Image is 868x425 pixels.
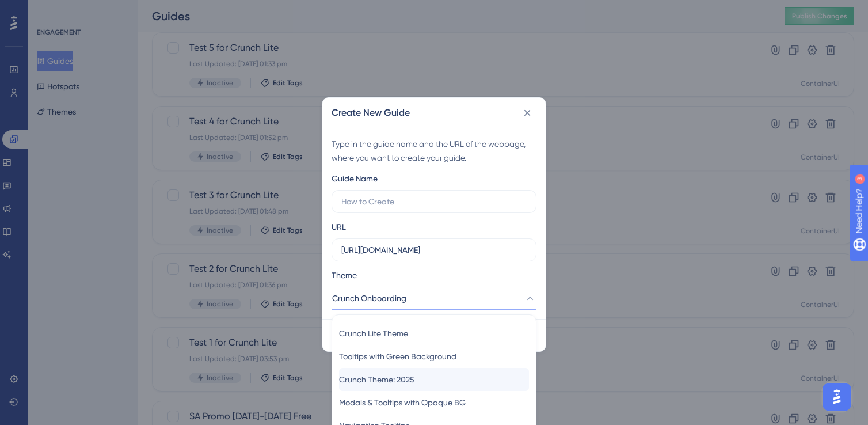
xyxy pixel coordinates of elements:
span: Tooltips with Green Background [339,350,456,363]
div: Type in the guide name and the URL of the webpage, where you want to create your guide. [332,137,536,165]
span: Need Help? [27,3,72,17]
span: Theme [332,268,357,282]
span: Crunch Onboarding [332,291,406,305]
span: Modals & Tooltips with Opaque BG [339,396,466,409]
input: How to Create [341,195,527,208]
h2: Create New Guide [332,106,410,120]
span: Crunch Lite Theme [339,327,408,340]
div: 3 [80,6,83,15]
iframe: UserGuiding AI Assistant Launcher [820,380,854,414]
input: https://www.example.com [341,244,527,256]
div: Guide Name [332,172,378,185]
span: Crunch Theme: 2025 [339,373,414,386]
div: URL [332,220,346,234]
